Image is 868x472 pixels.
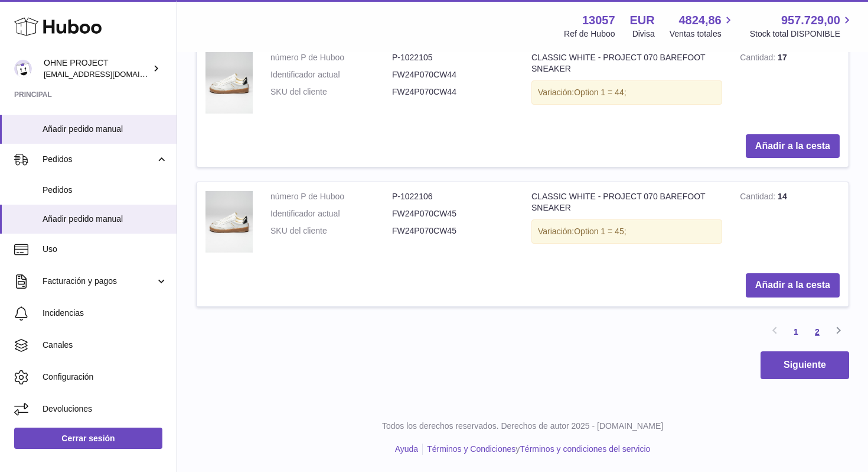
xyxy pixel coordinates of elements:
[43,276,155,287] span: Facturación y pagos
[750,12,854,40] a: 957.729,00 Stock total DISPONIBLE
[531,219,722,244] div: Variación:
[392,52,514,63] dd: P-1022105
[43,185,168,196] span: Pedidos
[392,86,514,98] dd: FW24P070CW44
[43,154,155,165] span: Pedidos
[43,214,168,225] span: Añadir pedido manual
[43,403,168,415] span: Devoluciones
[761,351,849,379] button: Siguiente
[781,12,840,28] span: 957.729,00
[205,191,253,253] img: CLASSIC WHITE - PROJECT 070 BAREFOOT SNEAKER
[731,182,849,264] td: 14
[582,12,615,28] strong: 13057
[678,12,721,28] span: 4824,86
[632,28,655,40] div: Divisa
[531,80,722,105] div: Variación:
[740,192,778,204] strong: Cantidad
[392,191,514,202] dd: P-1022106
[44,57,150,80] div: OHNE PROJECT
[270,191,392,202] dt: número P de Huboo
[187,421,859,432] p: Todos los derechos reservados. Derechos de autor 2025 - [DOMAIN_NAME]
[43,124,168,135] span: Añadir pedido manual
[43,308,168,319] span: Incidencias
[395,444,418,454] a: Ayuda
[44,69,174,79] span: [EMAIL_ADDRESS][DOMAIN_NAME]
[270,86,392,98] dt: SKU del cliente
[392,69,514,80] dd: FW24P070CW44
[746,273,840,298] button: Añadir a la cesta
[423,444,650,455] li: y
[746,134,840,159] button: Añadir a la cesta
[564,28,615,40] div: Ref de Huboo
[392,208,514,219] dd: FW24P070CW45
[520,444,650,454] a: Términos y condiciones del servicio
[270,208,392,219] dt: Identificador actual
[270,225,392,237] dt: SKU del cliente
[785,321,807,342] a: 1
[270,52,392,63] dt: número P de Huboo
[574,88,626,97] span: Option 1 = 44;
[630,12,655,28] strong: EUR
[750,28,854,40] span: Stock total DISPONIBLE
[14,428,162,449] a: Cerrar sesión
[523,43,731,125] td: CLASSIC WHITE - PROJECT 070 BAREFOOT SNEAKER
[807,321,828,342] a: 2
[205,52,253,114] img: CLASSIC WHITE - PROJECT 070 BAREFOOT SNEAKER
[14,60,32,77] img: support@ohneproject.com
[43,340,168,351] span: Canales
[523,182,731,264] td: CLASSIC WHITE - PROJECT 070 BAREFOOT SNEAKER
[574,227,626,236] span: Option 1 = 45;
[670,12,735,40] a: 4824,86 Ventas totales
[43,371,168,383] span: Configuración
[427,444,515,454] a: Términos y Condiciones
[670,28,735,40] span: Ventas totales
[392,225,514,237] dd: FW24P070CW45
[740,53,778,65] strong: Cantidad
[731,43,849,125] td: 17
[43,244,168,255] span: Uso
[270,69,392,80] dt: Identificador actual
